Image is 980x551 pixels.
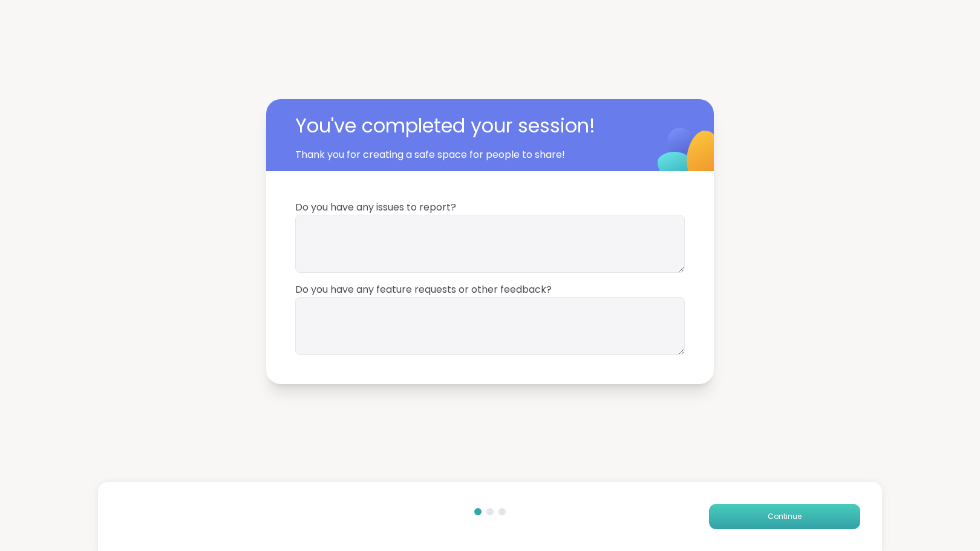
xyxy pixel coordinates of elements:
[295,148,628,162] span: Thank you for creating a safe space for people to share!
[295,282,685,297] span: Do you have any feature requests or other feedback?
[629,96,750,217] img: ShareWell Logomark
[768,511,802,522] span: Continue
[295,200,685,215] span: Do you have any issues to report?
[295,111,646,140] span: You've completed your session!
[709,504,860,529] button: Continue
